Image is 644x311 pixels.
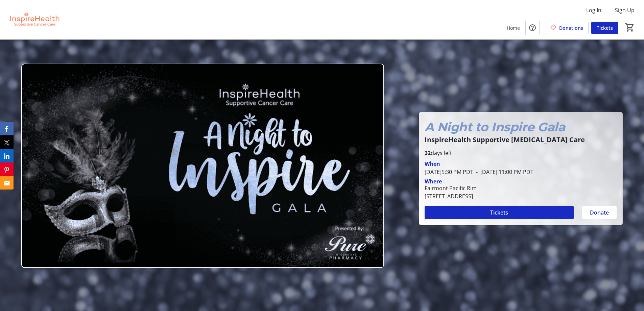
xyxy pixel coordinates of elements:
[590,208,609,217] span: Donate
[507,24,520,31] span: Home
[586,6,601,14] span: Log In
[624,21,636,34] button: Cart
[425,149,431,157] span: 32
[425,119,565,134] em: A Night to Inspire Gala
[615,6,635,14] span: Sign Up
[425,184,477,192] div: Fairmont Pacific Rim
[490,208,508,217] span: Tickets
[21,64,384,268] img: Campaign CTA Media Photo
[559,24,583,31] span: Donations
[582,206,617,219] button: Donate
[425,179,442,184] div: Where
[425,136,617,143] p: InspireHealth Supportive [MEDICAL_DATA] Care
[591,22,618,34] a: Tickets
[501,22,525,34] a: Home
[526,21,539,35] button: Help
[425,168,473,176] span: [DATE] 5:30 PM PDT
[581,5,607,16] button: Log In
[545,22,589,34] a: Donations
[425,160,440,168] div: When
[610,5,640,16] button: Sign Up
[597,24,613,31] span: Tickets
[473,168,480,176] span: -
[425,192,477,200] div: [STREET_ADDRESS]
[425,149,617,157] p: days left
[4,3,64,37] img: InspireHealth Supportive Cancer Care's Logo
[425,206,574,219] button: Tickets
[473,168,533,176] span: [DATE] 11:00 PM PDT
